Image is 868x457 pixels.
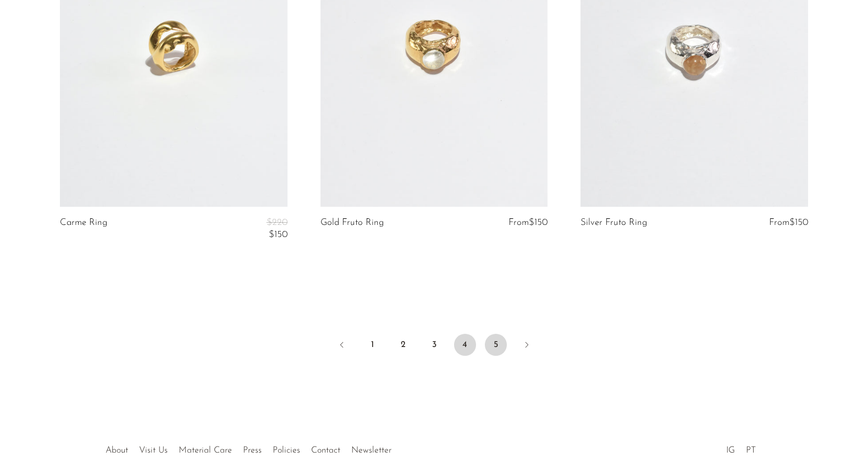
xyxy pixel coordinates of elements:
a: 3 [423,334,445,356]
a: Gold Fruto Ring [320,218,384,228]
a: About [106,446,128,455]
a: Press [243,446,262,455]
a: Contact [311,446,340,455]
span: 4 [454,334,476,356]
a: Policies [273,446,300,455]
a: IG [726,446,735,455]
a: 2 [392,334,414,356]
a: PT [746,446,756,455]
a: Material Care [179,446,232,455]
span: $220 [267,218,288,227]
div: From [747,218,808,228]
span: $150 [269,230,288,239]
a: 1 [362,334,384,356]
div: From [486,218,548,228]
a: Previous [331,334,353,358]
a: Silver Fruto Ring [580,218,647,228]
a: 5 [485,334,507,356]
span: $150 [529,218,548,227]
a: Next [516,334,538,358]
a: Visit Us [139,446,168,455]
span: $150 [789,218,808,227]
a: Carme Ring [60,218,107,240]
